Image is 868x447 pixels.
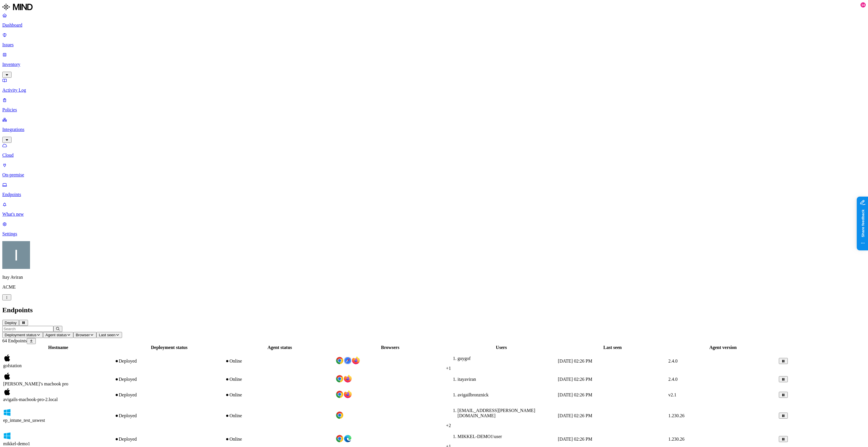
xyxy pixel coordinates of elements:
p: Integrations [2,127,866,132]
span: itayaviran [458,377,476,382]
span: Deployment status [5,333,36,337]
p: Issues [2,42,866,47]
span: 1.230.26 [668,437,684,442]
p: ACME [2,285,866,290]
img: chrome.svg [336,390,344,398]
p: Policies [2,107,866,112]
p: Activity Log [2,88,866,93]
img: chrome.svg [336,375,344,383]
div: Deployment status [115,345,224,350]
span: avigailbronznick [458,392,489,397]
a: Cloud [2,143,866,158]
img: firefox.svg [352,357,360,365]
p: Inventory [2,62,866,67]
p: What's new [2,212,866,217]
div: Agent status [225,345,334,350]
div: Hostname [3,345,113,350]
img: firefox.svg [344,375,352,383]
h2: Endpoints [2,306,866,314]
div: Online [225,377,334,382]
div: Last seen [558,345,667,350]
span: Last seen [99,333,115,337]
input: Search [2,326,53,332]
div: Deployed [115,359,224,364]
span: [DATE] 02:26 PM [558,377,592,382]
img: windows.svg [3,409,11,417]
img: edge.svg [344,435,352,443]
button: Deploy [2,320,19,326]
img: safari.svg [344,357,352,365]
span: gofstation [3,363,22,368]
p: Dashboard [2,23,866,28]
span: 2.4.0 [668,377,678,382]
div: Online [225,437,334,442]
div: Online [225,392,334,398]
img: windows.svg [3,432,11,440]
span: + 2 [446,423,451,428]
p: Cloud [2,153,866,158]
span: mikkel-demo1 [3,441,30,446]
a: Issues [2,32,866,47]
img: macos.svg [3,372,11,380]
a: Activity Log [2,78,866,93]
span: [DATE] 02:26 PM [558,359,592,363]
img: chrome.svg [336,435,344,443]
img: MIND [2,2,33,12]
span: 64 Endpoints [2,338,27,343]
span: MIKKEL-DEMO1\user [458,434,502,439]
img: chrome.svg [336,357,344,365]
span: Browser [76,333,90,337]
p: On-premise [2,172,866,178]
div: Deployed [115,437,224,442]
span: guygof [458,356,471,361]
div: 14 [860,2,866,8]
a: On-premise [2,162,866,178]
span: 1.230.26 [668,413,684,418]
span: + 1 [446,366,451,371]
span: v2.1 [668,392,676,397]
p: Settings [2,231,866,237]
a: Settings [2,221,866,237]
div: Users [446,345,557,350]
a: Dashboard [2,13,866,28]
p: Endpoints [2,192,866,197]
a: Policies [2,97,866,112]
span: 2.4.0 [668,359,678,363]
span: [DATE] 02:26 PM [558,392,592,397]
img: Itay Aviran [2,241,30,269]
div: Deployed [115,377,224,382]
span: avigails-macbook-pro-2.local [3,397,58,402]
img: chrome.svg [336,411,344,419]
div: Online [225,413,334,418]
span: ep_intune_test_uswest [3,418,45,423]
div: Deployed [115,392,224,398]
div: Browsers [336,345,445,350]
div: Agent version [668,345,778,350]
img: macos.svg [3,388,11,396]
a: Inventory [2,52,866,77]
span: [PERSON_NAME]’s macbook pro [3,381,68,386]
a: What's new [2,202,866,217]
span: [EMAIL_ADDRESS][PERSON_NAME][DOMAIN_NAME] [458,408,535,418]
span: Agent status [45,333,67,337]
a: Integrations [2,117,866,142]
span: [DATE] 02:26 PM [558,437,592,442]
span: [DATE] 02:26 PM [558,413,592,418]
a: Endpoints [2,182,866,197]
div: Deployed [115,413,224,418]
div: Online [225,359,334,364]
img: macos.svg [3,354,11,362]
img: firefox.svg [344,390,352,398]
a: MIND [2,2,866,13]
